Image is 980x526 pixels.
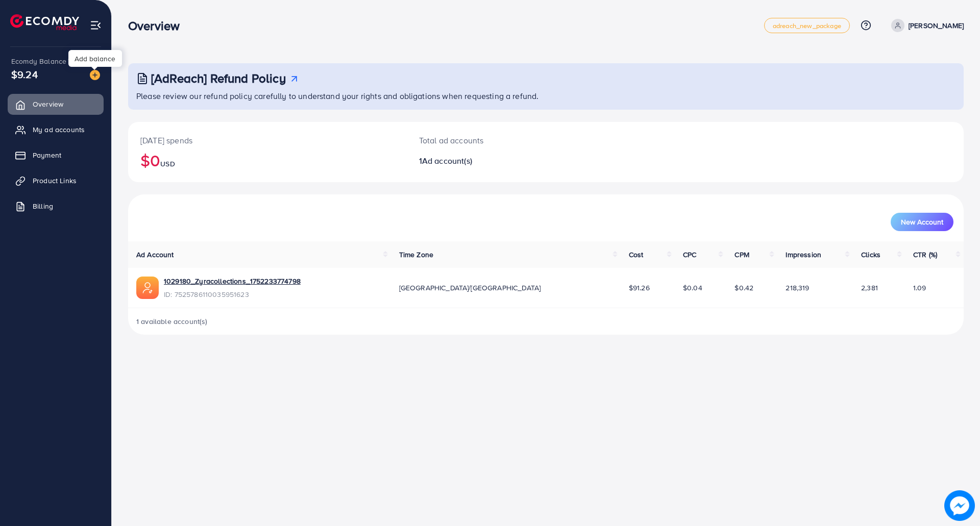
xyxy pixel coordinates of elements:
img: ic-ads-acc.e4c84228.svg [136,277,159,299]
a: Payment [8,145,104,165]
img: logo [10,14,79,30]
h2: $0 [140,151,395,170]
span: New Account [901,218,943,226]
span: $9.24 [11,67,38,82]
span: 218,319 [786,283,809,293]
span: CPC [683,249,696,260]
span: $0.04 [683,283,702,293]
span: adreach_new_package [773,22,841,29]
span: 2,381 [861,283,878,293]
a: [PERSON_NAME] [887,19,964,32]
a: 1029180_Zyracollections_1752233774798 [164,276,301,286]
h3: Overview [128,18,188,33]
span: Ad Account [136,249,174,260]
span: 1 available account(s) [136,316,208,327]
span: Overview [33,99,63,109]
span: Payment [33,150,61,160]
span: Impression [786,249,821,260]
p: [PERSON_NAME] [909,19,964,32]
span: USD [160,159,175,169]
span: Ad account(s) [422,155,472,166]
a: Billing [8,196,104,216]
img: image [90,70,100,80]
span: 1.09 [913,283,926,293]
p: [DATE] spends [140,134,395,146]
span: Billing [33,201,53,211]
span: My ad accounts [33,124,85,135]
span: ID: 7525786110035951623 [164,289,301,299]
h3: [AdReach] Refund Policy [151,71,286,86]
span: Time Zone [399,249,433,260]
span: CTR (%) [913,249,937,260]
span: Clicks [861,249,880,260]
h2: 1 [419,156,603,166]
img: menu [90,19,102,31]
a: My ad accounts [8,119,104,140]
p: Please review our refund policy carefully to understand your rights and obligations when requesti... [136,90,958,102]
a: adreach_new_package [764,18,850,33]
span: CPM [734,249,749,260]
span: Product Links [33,176,77,186]
span: $91.26 [629,283,650,293]
span: $0.42 [734,283,753,293]
a: Overview [8,94,104,114]
span: Ecomdy Balance [11,56,66,66]
img: image [944,490,975,521]
span: [GEOGRAPHIC_DATA]/[GEOGRAPHIC_DATA] [399,283,541,293]
span: Cost [629,249,644,260]
a: Product Links [8,170,104,191]
div: Add balance [68,50,122,67]
p: Total ad accounts [419,134,603,146]
button: New Account [891,213,953,231]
